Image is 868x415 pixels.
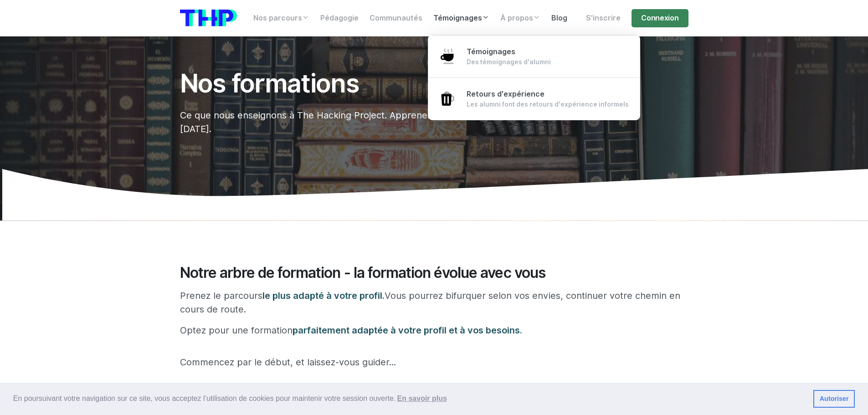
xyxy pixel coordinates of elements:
[315,9,364,27] a: Pédagogie
[813,390,855,408] a: dismiss cookie message
[180,289,688,316] p: Prenez le parcours Vous pourrez bifurquer selon vos envies, continuer votre chemin en cours de ro...
[467,90,544,98] span: Retours d'expérience
[262,290,385,301] span: le plus adapté à votre profil.
[546,9,573,27] a: Blog
[364,9,428,27] a: Communautés
[180,323,688,337] p: Optez pour une formation
[395,392,448,405] a: learn more about cookies
[180,264,688,282] h2: Notre arbre de formation - la formation évolue avec vous
[180,108,602,136] p: Ce que nous enseignons à The Hacking Project. Apprenez en peer-learning les compétences de [DATE].
[467,57,551,67] div: Des témoignages d'alumni
[293,325,522,336] span: parfaitement adaptée à votre profil et à vos besoins.
[467,47,515,56] span: Témoignages
[248,9,315,27] a: Nos parcours
[428,77,640,120] a: Retours d'expérience Les alumni font des retours d'expérience informels
[13,392,806,405] span: En poursuivant votre navigation sur ce site, vous acceptez l’utilisation de cookies pour mainteni...
[580,9,626,27] a: S'inscrire
[439,48,456,65] img: coffee-1-45024b9a829a1d79ffe67ffa7b865f2f.svg
[180,355,688,369] p: Commencez par le début, et laissez-vous guider...
[439,91,456,107] img: beer-14d7f5c207f57f081275ab10ea0b8a94.svg
[495,9,546,27] a: À propos
[467,100,629,109] div: Les alumni font des retours d'expérience informels
[180,69,602,97] h1: Nos formations
[180,10,237,26] img: logo
[428,9,495,27] a: Témoignages
[428,35,640,78] a: Témoignages Des témoignages d'alumni
[632,9,688,27] a: Connexion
